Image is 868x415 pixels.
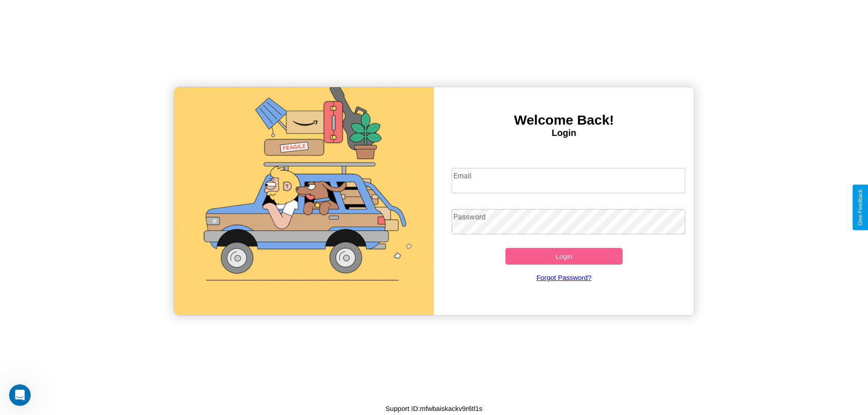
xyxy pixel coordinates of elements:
p: Support ID: mfwbaiskackv9r6tl1s [386,402,482,415]
img: gif [174,87,434,315]
h4: Login [434,128,694,138]
div: Give Feedback [857,189,863,226]
iframe: Intercom live chat [9,384,31,406]
a: Forgot Password? [447,265,681,290]
h3: Welcome Back! [434,112,694,128]
button: Login [505,248,623,265]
